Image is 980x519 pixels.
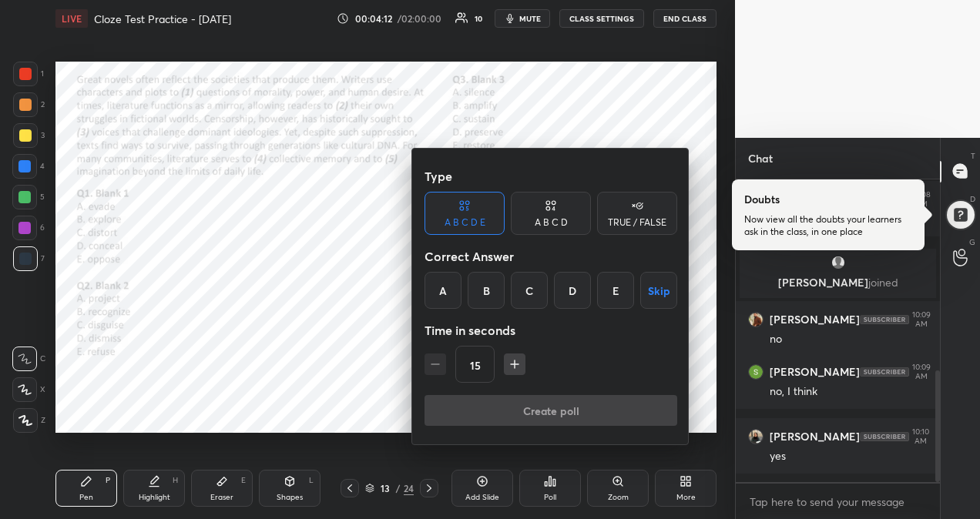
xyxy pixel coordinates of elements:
[468,272,505,309] div: B
[445,218,485,227] div: A B C D E
[425,315,677,346] div: Time in seconds
[640,272,677,309] button: Skip
[425,241,677,272] div: Correct Answer
[554,272,591,309] div: D
[425,161,677,192] div: Type
[535,218,568,227] div: A B C D
[511,272,548,309] div: C
[608,218,666,227] div: TRUE / FALSE
[425,272,461,309] div: A
[597,272,634,309] div: E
